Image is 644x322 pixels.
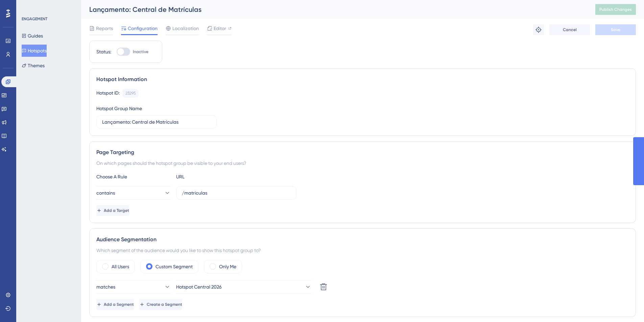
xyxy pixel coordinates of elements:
[22,45,47,57] button: Hotspots
[172,24,199,32] span: Localization
[139,299,182,310] button: Create a Segment
[89,5,578,14] div: Lançamento: Central de Matrículas
[22,59,45,72] button: Themes
[104,302,134,307] span: Add a Segment
[176,173,251,181] div: URL
[96,75,629,83] div: Hotspot Information
[102,118,211,126] input: Type your Hotspot Group Name here
[611,27,620,32] span: Save
[616,295,636,316] iframe: UserGuiding AI Assistant Launcher
[156,263,193,271] label: Custom Segment
[96,48,111,56] div: Status:
[563,27,577,32] span: Cancel
[599,7,632,12] span: Publish Changes
[96,246,629,254] div: Which segment of the audience would you like to show this hotspot group to?
[22,16,47,22] div: ENGAGEMENT
[96,189,115,197] span: contains
[96,236,629,244] div: Audience Segmentation
[214,24,226,32] span: Editor
[133,49,148,54] span: Inactive
[96,205,129,216] button: Add a Target
[96,299,134,310] button: Add a Segment
[104,208,129,213] span: Add a Target
[112,263,129,271] label: All Users
[96,24,113,32] span: Reports
[182,189,291,197] input: yourwebsite.com/path
[595,4,636,15] button: Publish Changes
[595,24,636,35] button: Save
[176,283,222,291] span: Hotspot Central 2026
[128,24,158,32] span: Configuration
[96,104,142,113] div: Hotspot Group Name
[96,89,120,98] div: Hotspot ID:
[22,30,43,42] button: Guides
[219,263,236,271] label: Only Me
[96,283,115,291] span: matches
[549,24,590,35] button: Cancel
[96,280,171,294] button: matches
[96,159,629,167] div: On which pages should the hotspot group be visible to your end users?
[176,280,311,294] button: Hotspot Central 2026
[125,91,136,96] div: 23295
[96,173,171,181] div: Choose A Rule
[96,148,629,156] div: Page Targeting
[96,186,171,200] button: contains
[147,302,182,307] span: Create a Segment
